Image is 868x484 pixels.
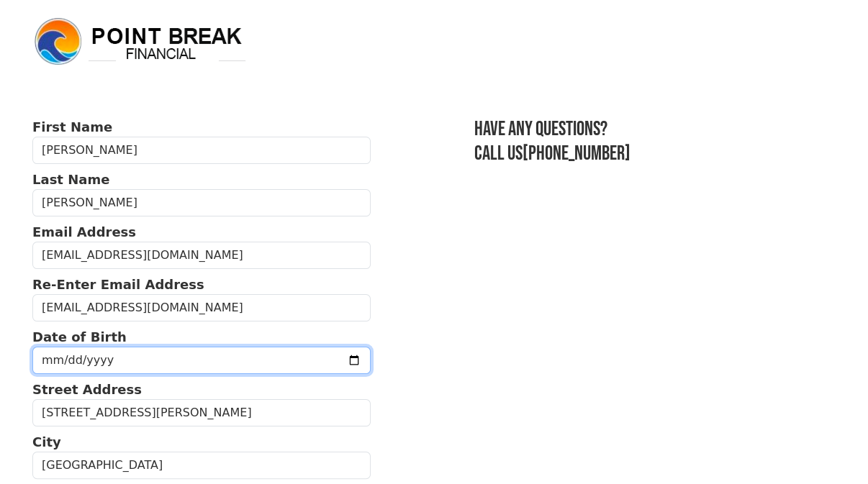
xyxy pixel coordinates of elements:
h3: Call us [474,142,836,166]
strong: Email Address [32,224,136,239]
input: Email Address [32,242,371,269]
h3: Have any questions? [474,117,836,142]
input: Last Name [32,189,371,216]
strong: City [32,434,61,449]
input: Street Address [32,399,371,426]
input: First Name [32,137,371,164]
strong: Date of Birth [32,329,127,344]
strong: First Name [32,119,112,134]
input: Re-Enter Email Address [32,294,371,321]
strong: Re-Enter Email Address [32,277,204,292]
strong: Last Name [32,172,109,187]
input: City [32,452,371,479]
strong: Street Address [32,382,142,397]
a: [PHONE_NUMBER] [523,142,630,165]
img: logo.png [32,16,248,68]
